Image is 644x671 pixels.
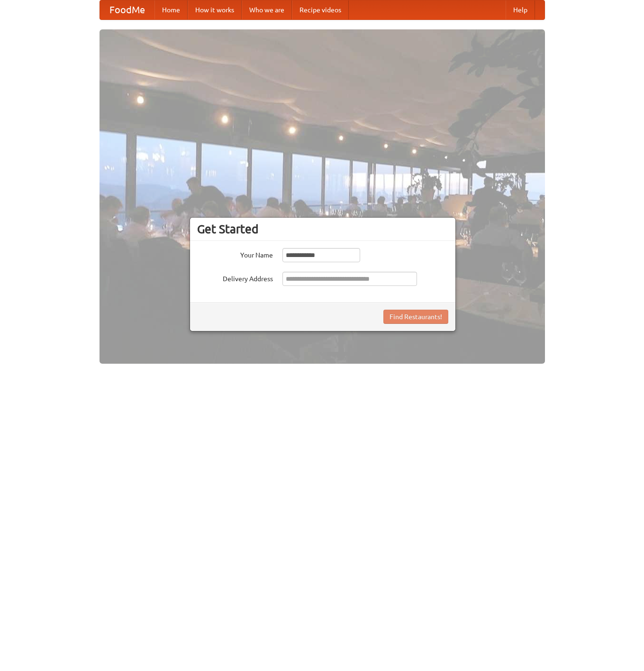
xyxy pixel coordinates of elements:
[197,222,448,236] h3: Get Started
[100,0,154,19] a: FoodMe
[383,310,448,324] button: Find Restaurants!
[292,0,349,19] a: Recipe videos
[197,248,273,260] label: Your Name
[188,0,242,19] a: How it works
[154,0,188,19] a: Home
[197,272,273,284] label: Delivery Address
[506,0,535,19] a: Help
[242,0,292,19] a: Who we are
